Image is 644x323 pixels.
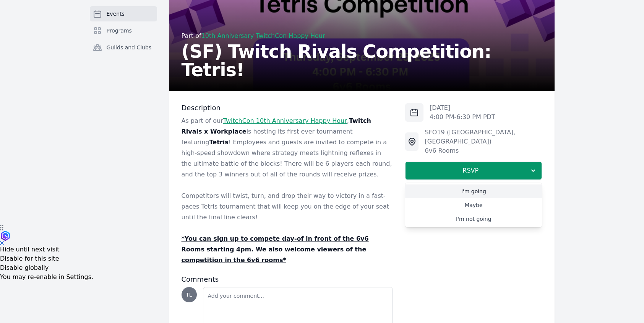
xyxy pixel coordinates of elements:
h3: Description [182,103,393,113]
a: Guilds and Clubs [90,40,157,55]
div: Part of [182,31,542,41]
h2: (SF) Twitch Rivals Competition: Tetris! [182,42,542,79]
a: Programs [90,23,157,38]
span: Events [107,10,125,18]
u: *You can sign up to compete day-of in front of the 6v6 Rooms starting 4pm. We also welcome viewer... [182,235,369,264]
p: As part of our , is hosting its first ever tournament featuring ! Employees and guests are invite... [182,116,393,180]
button: RSVP [405,161,542,180]
a: Events [90,6,157,21]
span: RSVP [412,166,529,175]
a: TwitchCon 10th Anniversary Happy Hour [223,117,347,124]
p: Competitors will twist, turn, and drop their way to victory in a fast-paces Tetris tournament tha... [182,191,393,223]
div: 6v6 Rooms [425,146,542,155]
a: Maybe [405,198,542,212]
a: 10th Anniversary TwitchCon Happy Hour [201,32,325,39]
p: [DATE] [430,103,495,113]
div: RSVP [405,183,542,227]
span: Programs [107,27,132,34]
p: 4:00 PM - 6:30 PM PDT [430,113,495,122]
div: SFO19 ([GEOGRAPHIC_DATA], [GEOGRAPHIC_DATA]) [425,128,542,146]
h3: Comments [182,275,393,284]
span: TL [186,292,192,297]
span: Guilds and Clubs [107,44,152,51]
nav: Sidebar [90,6,157,67]
a: I'm not going [405,212,542,226]
strong: Tetris [209,139,229,146]
a: I'm going [405,184,542,198]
